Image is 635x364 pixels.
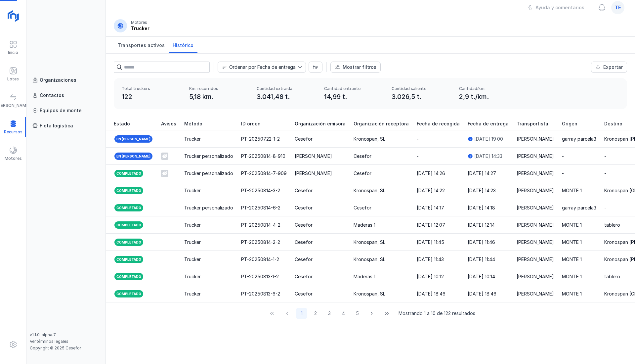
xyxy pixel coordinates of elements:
[241,273,279,280] div: PT-20250813-1-2
[354,205,371,211] div: Cesefor
[114,152,153,160] div: En [PERSON_NAME]
[417,273,444,280] div: [DATE] 10:12
[562,120,577,127] span: Origen
[343,64,376,70] div: Mostrar filtros
[241,120,261,127] span: ID orden
[184,187,201,194] div: Trucker
[229,65,296,69] div: Ordenar por Fecha de entrega
[468,256,495,263] div: [DATE] 11:44
[604,222,620,228] div: tablero
[114,204,144,212] div: Completado
[517,222,554,228] div: [PERSON_NAME]
[40,107,82,114] div: Equipos de monte
[30,74,102,86] a: Organizaciones
[562,222,582,228] div: MONTE 1
[604,170,606,177] div: -
[517,205,554,211] div: [PERSON_NAME]
[517,239,554,246] div: [PERSON_NAME]
[241,187,280,194] div: PT-20250814-3-2
[30,339,68,344] a: Ver términos legales
[417,256,444,263] div: [DATE] 11:43
[295,273,313,280] div: Cesefor
[468,291,496,297] div: [DATE] 18:46
[354,256,385,263] div: Kronospan, SL
[517,256,554,263] div: [PERSON_NAME]
[354,153,371,159] div: Cesefor
[184,291,201,297] div: Trucker
[417,239,444,246] div: [DATE] 11:45
[604,205,606,211] div: -
[417,222,445,228] div: [DATE] 12:07
[295,205,313,211] div: Cesefor
[354,120,409,127] span: Organización receptora
[392,86,451,91] div: Cantidad saliente
[354,273,375,280] div: Maderas 1
[131,25,149,32] div: Trucker
[184,239,201,246] div: Trucker
[354,136,385,142] div: Kronospan, SL
[241,256,279,263] div: PT-20250814-1-2
[241,205,280,211] div: PT-20250814-6-2
[354,291,385,297] div: Kronospan, SL
[114,120,130,127] span: Estado
[562,153,564,159] div: -
[40,77,76,83] div: Organizaciones
[474,136,503,142] div: [DATE] 19:00
[30,89,102,101] a: Contactos
[604,120,622,127] span: Destino
[517,120,548,127] span: Transportista
[114,186,144,195] div: Completado
[459,92,519,101] div: 2,9 t./km.
[417,205,444,211] div: [DATE] 14:17
[417,170,445,177] div: [DATE] 14:26
[241,170,287,177] div: PT-20250814-7-909
[354,170,371,177] div: Cesefor
[517,187,554,194] div: [PERSON_NAME]
[218,62,298,72] span: Fecha de entrega
[417,136,419,142] div: -
[114,255,144,264] div: Completado
[114,272,144,281] div: Completado
[114,221,144,229] div: Completado
[354,239,385,246] div: Kronospan, SL
[30,345,102,351] div: Copyright © 2025 Cesefor
[417,120,460,127] span: Fecha de recogida
[615,4,621,11] span: te
[8,50,18,55] div: Inicio
[562,170,564,177] div: -
[591,62,627,73] button: Exportar
[417,187,445,194] div: [DATE] 14:22
[324,308,335,319] button: Page 3
[241,239,280,246] div: PT-20250814-2-2
[114,238,144,247] div: Completado
[114,37,169,53] a: Transportes activos
[114,169,144,178] div: Completado
[459,86,519,91] div: Cantidad/km.
[517,136,554,142] div: [PERSON_NAME]
[5,8,21,24] img: logoRight.svg
[468,187,496,194] div: [DATE] 14:23
[468,222,495,228] div: [DATE] 12:14
[184,222,201,228] div: Trucker
[40,122,73,129] div: Flota logística
[241,291,280,297] div: PT-20250813-6-2
[392,92,451,101] div: 3.026,5 t.
[257,92,316,101] div: 3.041,48 t.
[30,332,102,338] div: v1.1.0-alpha.7
[562,187,582,194] div: MONTE 1
[562,205,596,211] div: garray parcela3
[310,308,321,319] button: Page 2
[7,76,19,82] div: Lotes
[417,153,419,159] div: -
[604,153,606,159] div: -
[184,256,201,263] div: Trucker
[474,153,502,159] div: [DATE] 14:33
[189,92,249,101] div: 5,18 km.
[468,239,495,246] div: [DATE] 11:46
[295,153,332,159] div: [PERSON_NAME]
[603,64,623,70] div: Exportar
[417,291,445,297] div: [DATE] 18:46
[295,136,313,142] div: Cesefor
[122,86,181,91] div: Total truckers
[517,291,554,297] div: [PERSON_NAME]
